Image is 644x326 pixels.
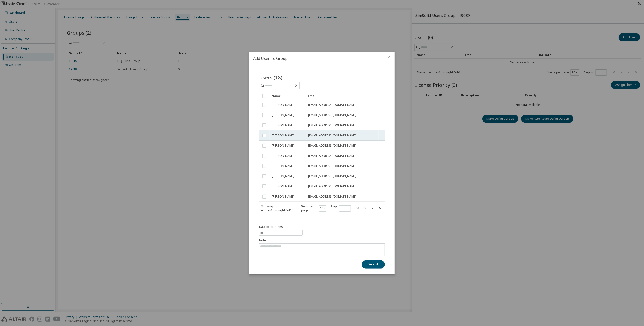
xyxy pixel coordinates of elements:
span: [PERSON_NAME] [272,195,294,199]
span: Page n. [331,205,351,212]
button: close [387,56,391,59]
span: [PERSON_NAME] [272,134,294,137]
h2: Add User To Group [249,52,383,65]
button: information [259,225,303,236]
span: [PERSON_NAME] [272,184,294,188]
span: [PERSON_NAME] [272,174,294,178]
span: [EMAIL_ADDRESS][DOMAIN_NAME] [308,164,356,168]
span: Items per page [301,205,326,212]
div: Name [272,92,304,100]
span: Users (18) [259,74,282,81]
label: Note [259,239,385,242]
span: [PERSON_NAME] [272,164,294,168]
button: 10 [320,207,325,210]
span: [PERSON_NAME] [272,144,294,148]
span: [EMAIL_ADDRESS][DOMAIN_NAME] [308,184,356,188]
span: [EMAIL_ADDRESS][DOMAIN_NAME] [308,134,356,137]
span: [EMAIL_ADDRESS][DOMAIN_NAME] [308,195,356,199]
span: [PERSON_NAME] [272,113,294,117]
span: [PERSON_NAME] [272,123,294,127]
span: [PERSON_NAME] [272,103,294,107]
span: [EMAIL_ADDRESS][DOMAIN_NAME] [308,154,356,158]
span: [EMAIL_ADDRESS][DOMAIN_NAME] [308,174,356,178]
span: [EMAIL_ADDRESS][DOMAIN_NAME] [308,123,356,127]
span: Showing entries 1 through 10 of 18 [261,204,293,212]
span: Date Restrictions [259,225,283,229]
span: [EMAIL_ADDRESS][DOMAIN_NAME] [308,103,356,107]
span: [PERSON_NAME] [272,154,294,158]
span: [EMAIL_ADDRESS][DOMAIN_NAME] [308,144,356,148]
div: Email [308,92,377,100]
span: [EMAIL_ADDRESS][DOMAIN_NAME] [308,113,356,117]
button: Submit [362,260,385,269]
